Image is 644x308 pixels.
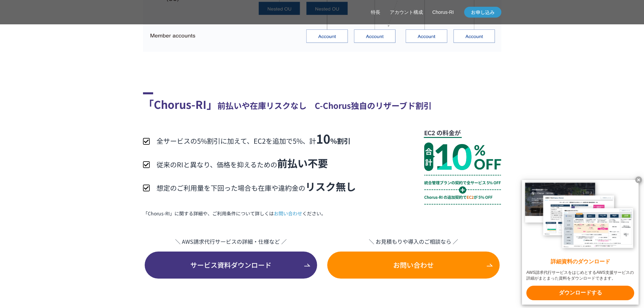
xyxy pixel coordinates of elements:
[145,252,317,279] a: サービス資料ダウンロード
[522,180,639,305] a: 詳細資料のダウンロード AWS請求代行サービスをはじめとするAWS支援サービスの詳細がまとまった資料をダウンロードできます。 ダウンロードする
[330,136,351,146] span: ％割引
[526,286,634,300] x-t: ダウンロードする
[143,156,356,171] li: 従来のRIと異なり、価格を抑えるための
[424,129,501,205] img: 全サービスの5%割引に加えて、EC2を追加で5%、計10％割引
[326,237,501,245] em: ＼ お見積もりや導入のご相談なら ／
[371,9,380,16] a: 特長
[464,7,501,18] a: お申し込み
[143,129,356,147] li: 全サービスの5%割引に加えて、EC2を追加で5%、計
[143,92,501,112] h2: 「Chorus-RI」
[277,156,328,170] span: 前払い不要
[217,99,432,111] span: 前払いや在庫リスクなし C-Chorus独自のリザーブド割引
[432,9,454,16] a: Chorus-RI
[145,260,317,270] span: サービス資料ダウンロード
[305,179,356,194] span: リスク無し
[327,260,500,270] span: お問い合わせ
[143,179,356,194] li: 想定のご利用量を下回った場合も在庫や違約金の
[327,252,500,279] a: お問い合わせ
[316,129,330,147] span: 10
[390,9,423,16] a: アカウント構成
[526,258,634,266] x-t: 詳細資料のダウンロード
[143,210,501,217] p: 「Chorus-RI」に関する詳細や、ご利用条件について詳しくは ください。
[526,270,634,281] x-t: AWS請求代行サービスをはじめとするAWS支援サービスの詳細がまとまった資料をダウンロードできます。
[143,237,319,245] em: ＼ AWS請求代行サービスの詳細・仕様など ／
[464,9,501,16] span: お申し込み
[274,210,302,217] a: お問い合わせ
